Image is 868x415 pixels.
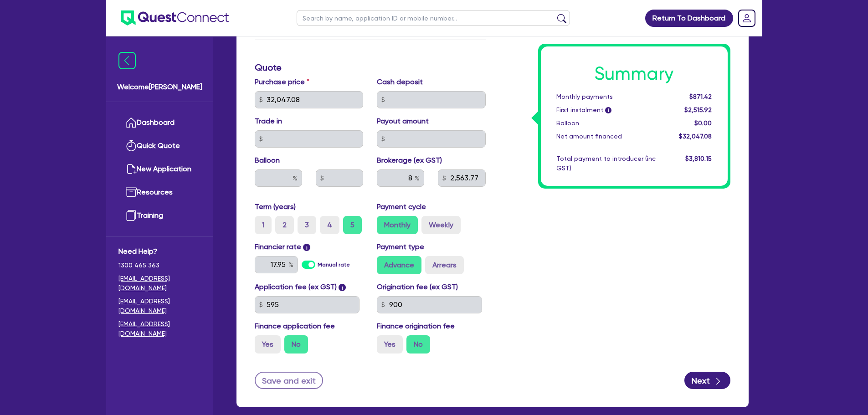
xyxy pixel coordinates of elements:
label: Monthly [377,216,418,234]
a: [EMAIL_ADDRESS][DOMAIN_NAME] [118,297,201,316]
label: Cash deposit [377,77,423,87]
img: resources [126,187,137,198]
div: First instalment [550,105,663,115]
label: Manual rate [318,261,350,269]
button: Save and exit [255,372,324,389]
label: 3 [298,216,316,234]
label: Yes [255,335,281,354]
div: Balloon [550,118,663,128]
label: Finance application fee [255,321,335,332]
button: Next [684,372,730,389]
label: Advance [377,256,421,274]
label: Financier rate [255,241,311,252]
label: No [406,335,430,354]
label: Purchase price [255,77,309,87]
span: $32,047.08 [679,133,712,140]
span: i [339,284,346,291]
label: Yes [377,335,403,354]
label: Payment type [377,241,424,252]
label: No [284,335,308,354]
label: 5 [343,216,362,234]
a: Dashboard [118,111,201,134]
span: $871.42 [689,93,712,100]
input: Search by name, application ID or mobile number... [297,10,570,26]
label: Application fee (ex GST) [255,282,337,292]
h3: Quote [255,62,486,73]
label: Payout amount [377,116,429,127]
label: Balloon [255,155,280,166]
div: Net amount financed [550,132,663,141]
label: 4 [320,216,339,234]
a: [EMAIL_ADDRESS][DOMAIN_NAME] [118,274,201,293]
a: [EMAIL_ADDRESS][DOMAIN_NAME] [118,319,201,338]
label: 2 [275,216,294,234]
label: Weekly [421,216,461,234]
label: Finance origination fee [377,321,455,332]
span: i [303,244,310,251]
div: Total payment to introducer (inc GST) [550,154,663,173]
label: Payment cycle [377,201,426,212]
img: new-application [126,164,137,174]
a: Training [118,204,201,227]
a: New Application [118,158,201,181]
label: 1 [255,216,272,234]
span: i [605,108,611,114]
a: Quick Quote [118,134,201,158]
span: $0.00 [694,119,712,127]
span: $2,515.92 [684,106,712,113]
a: Return To Dashboard [645,10,733,27]
label: Trade in [255,116,282,127]
label: Arrears [425,256,464,274]
span: $3,810.15 [685,155,712,162]
a: Dropdown toggle [735,6,759,30]
span: Need Help? [118,246,201,257]
a: Resources [118,181,201,204]
label: Brokerage (ex GST) [377,155,442,166]
span: 1300 465 363 [118,261,201,270]
img: icon-menu-close [118,52,136,69]
label: Origination fee (ex GST) [377,282,458,292]
h1: Summary [556,63,712,85]
label: Term (years) [255,201,296,212]
img: quick-quote [126,140,137,151]
img: quest-connect-logo-blue [121,10,229,26]
img: training [126,210,137,221]
div: Monthly payments [550,92,663,102]
span: Welcome [PERSON_NAME] [117,82,202,92]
